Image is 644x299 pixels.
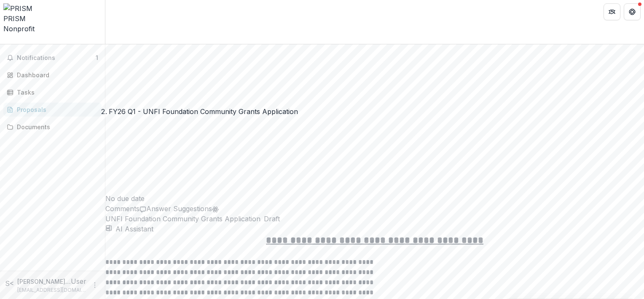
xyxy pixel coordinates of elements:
button: AI Assistant [112,224,153,234]
button: Comments [105,204,146,214]
span: Draft [264,214,280,224]
p: [EMAIL_ADDRESS][DOMAIN_NAME] [17,286,86,294]
div: Sarah Squillace <ssquillace@prismmpls.org> [5,278,14,288]
span: Notifications [17,54,96,62]
a: Dashboard [3,68,102,82]
div: No due date [105,193,644,204]
a: Documents [3,120,102,134]
span: Nonprofit [3,24,35,33]
button: Get Help [624,3,641,20]
p: [PERSON_NAME] <[EMAIL_ADDRESS][DOMAIN_NAME]> [17,277,71,286]
button: More [90,280,100,290]
div: PRISM [3,14,102,24]
a: Tasks [3,85,102,99]
span: 1 [96,54,98,61]
button: Answer Suggestions [146,204,219,214]
div: Dashboard [17,71,95,79]
button: Notifications1 [3,51,102,65]
button: Partners [604,3,620,20]
div: Proposals [17,105,95,114]
img: PRISM [3,3,102,14]
a: Proposals [3,103,102,117]
p: UNFI Foundation Community Grants Application [105,214,260,224]
div: Tasks [17,88,95,97]
p: User [71,276,86,286]
div: FY26 Q1 - UNFI Foundation Community Grants Application [109,106,298,117]
button: download-proposal [105,225,112,231]
div: Documents [17,122,95,131]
